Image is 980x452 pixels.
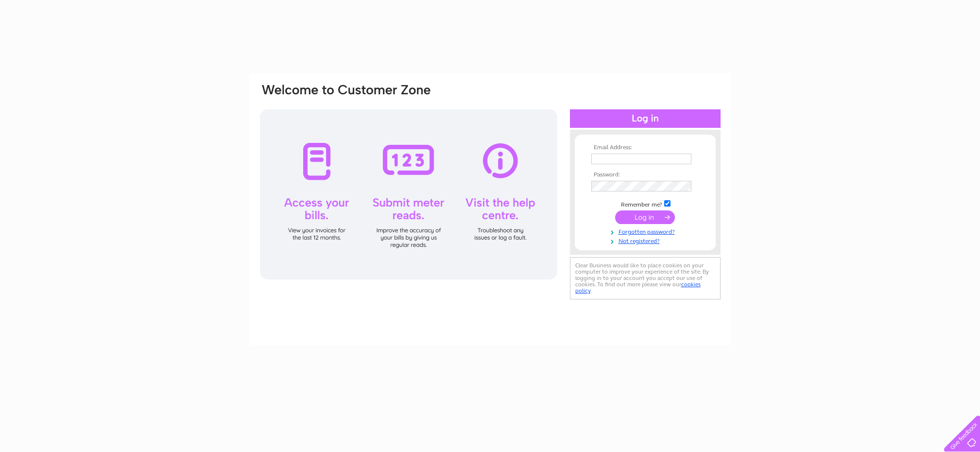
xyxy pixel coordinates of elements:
th: Password: [589,172,702,178]
th: Email Address: [589,144,702,151]
td: Remember me? [589,199,702,209]
a: cookies policy [575,281,701,294]
a: Forgotten password? [591,226,702,236]
div: Clear Business would like to place cookies on your computer to improve your experience of the sit... [570,257,721,299]
input: Submit [615,210,675,224]
a: Not registered? [591,236,702,245]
